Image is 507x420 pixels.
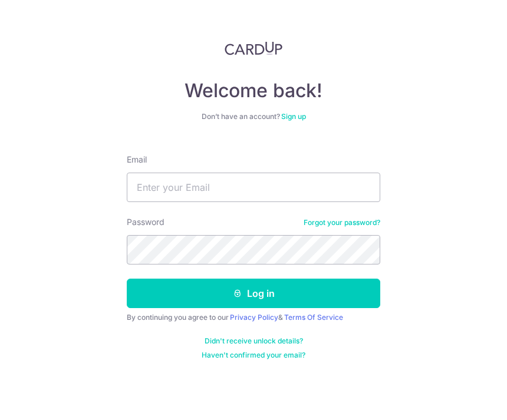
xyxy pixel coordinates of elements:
a: Didn't receive unlock details? [205,336,303,346]
a: Sign up [281,112,306,121]
div: Don’t have an account? [127,112,380,121]
a: Terms Of Service [284,313,343,322]
div: By continuing you agree to our & [127,313,380,322]
a: Forgot your password? [304,218,380,227]
button: Log in [127,279,380,308]
label: Password [127,216,164,228]
a: Haven't confirmed your email? [202,350,305,360]
a: Privacy Policy [230,313,278,322]
label: Email [127,154,147,166]
h4: Welcome back! [127,79,380,102]
img: CardUp Logo [225,41,282,55]
input: Enter your Email [127,173,380,202]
